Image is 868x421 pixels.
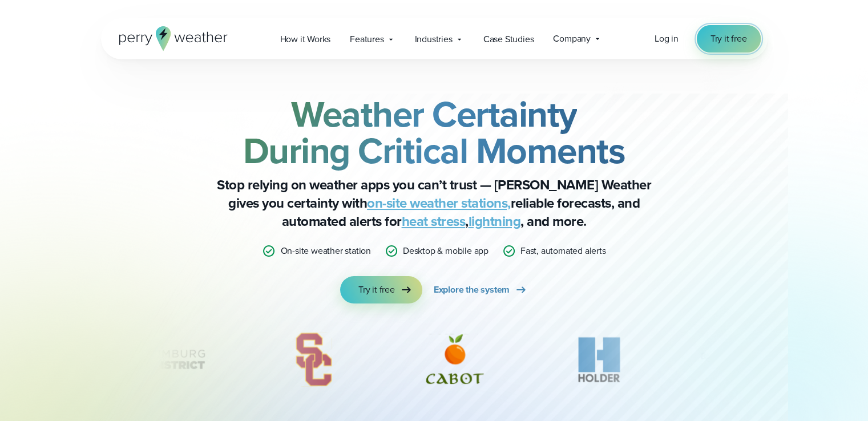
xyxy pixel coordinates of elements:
[403,244,488,258] p: Desktop & mobile app
[562,331,637,388] div: 11 of 12
[206,176,663,230] p: Stop relying on weather apps you can’t trust — [PERSON_NAME] Weather gives you certainty with rel...
[474,27,544,51] a: Case Studies
[655,32,679,45] span: Log in
[280,33,331,46] span: How it Works
[278,331,349,388] img: University-of-Southern-California-USC.svg
[350,33,383,46] span: Features
[655,32,679,46] a: Log in
[553,32,591,46] span: Company
[278,331,349,388] div: 9 of 12
[61,331,223,388] div: 8 of 12
[434,276,528,303] a: Explore the system
[340,276,422,303] a: Try it free
[158,331,710,394] div: slideshow
[243,87,625,177] strong: Weather Certainty During Critical Moments
[710,32,747,46] span: Try it free
[697,25,761,52] a: Try it free
[562,331,637,388] img: Holder.svg
[692,331,770,388] img: Amazon-Air-logo.svg
[415,33,453,46] span: Industries
[692,331,770,388] div: 12 of 12
[271,27,341,51] a: How it Works
[403,331,507,388] img: Cabot-Citrus-Farms.svg
[61,331,223,388] img: Schaumburg-Park-District-1.svg
[469,211,521,232] a: lightning
[483,33,534,46] span: Case Studies
[434,283,510,297] span: Explore the system
[520,244,606,258] p: Fast, automated alerts
[280,244,370,258] p: On-site weather station
[403,331,507,388] div: 10 of 12
[402,211,466,232] a: heat stress
[358,283,395,297] span: Try it free
[367,193,511,213] a: on-site weather stations,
